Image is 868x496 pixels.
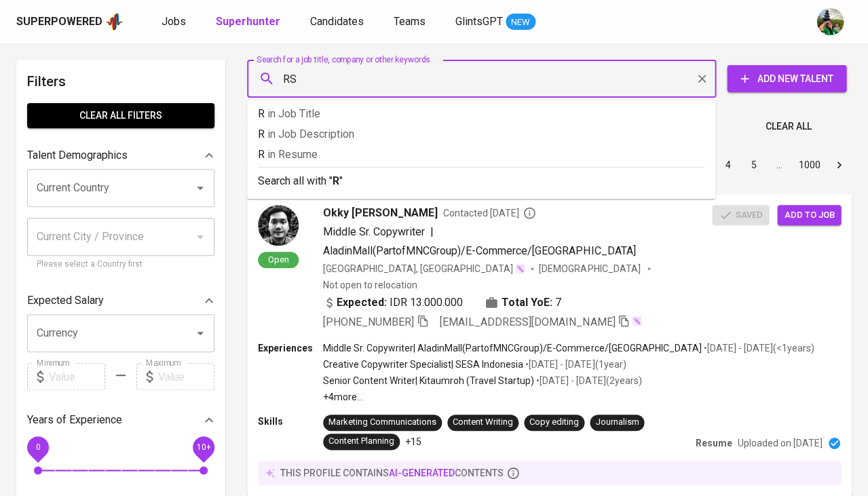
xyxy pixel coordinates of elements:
button: Clear All [759,114,816,139]
svg: By Batam recruiter [523,206,536,220]
span: Open [263,254,295,265]
p: this profile contains contents [280,466,504,480]
p: • [DATE] - [DATE] ( 2 years ) [534,374,641,387]
span: [PHONE_NUMBER] [323,316,414,328]
button: Add to job [777,205,841,226]
b: Expected: [337,294,387,311]
span: Okky [PERSON_NAME] [323,205,438,221]
img: app logo [105,12,124,32]
span: Clear All filters [38,107,204,124]
div: Expected Salary [27,287,214,314]
div: [GEOGRAPHIC_DATA], [GEOGRAPHIC_DATA] [323,262,525,275]
img: d880f79abd212b62074255a9c3a6e8de.jpg [258,205,299,246]
p: R [258,147,704,163]
a: Teams [394,14,428,31]
span: Jobs [162,15,186,28]
span: Clear All [765,118,811,135]
p: Talent Demographics [27,147,128,164]
div: Superpowered [16,14,102,30]
span: Middle Sr. Copywriter [323,225,425,238]
div: IDR 13.000.000 [323,294,463,311]
input: Value [49,363,105,390]
div: Content Planning [328,435,394,448]
button: Clear All filters [27,103,214,128]
span: AladinMall(PartofMNCGroup)/E-Commerce/[GEOGRAPHIC_DATA] [323,244,635,257]
div: Journalism [595,416,639,429]
p: +15 [405,435,421,449]
button: Go to next page [828,154,850,176]
span: in Job Title [267,107,320,120]
span: | [430,224,434,240]
button: Go to page 1000 [794,154,824,176]
p: Middle Sr. Copywriter | AladinMall(PartofMNCGroup)/E-Commerce/[GEOGRAPHIC_DATA] [323,341,701,355]
span: 10+ [196,442,210,452]
button: Go to page 4 [717,154,738,176]
img: magic_wand.svg [514,263,525,274]
b: R [333,174,339,187]
button: Add New Talent [727,65,846,92]
button: Open [191,324,210,343]
span: Contacted [DATE] [443,206,536,220]
a: Superhunter [216,14,283,31]
h6: Filters [27,71,214,92]
p: Skills [258,415,323,428]
b: Superhunter [216,15,280,28]
span: [EMAIL_ADDRESS][DOMAIN_NAME] [440,316,615,328]
p: R [258,106,704,122]
div: Marketing Communications [328,416,436,429]
span: AI-generated [389,468,455,478]
span: Add to job [784,208,834,223]
button: Open [191,178,210,197]
span: GlintsGPT [455,15,503,28]
a: Candidates [310,14,366,31]
img: eva@glints.com [816,8,844,35]
span: [DEMOGRAPHIC_DATA] [539,262,642,275]
a: GlintsGPT NEW [455,14,535,31]
p: • [DATE] - [DATE] ( <1 years ) [701,341,814,355]
div: Talent Demographics [27,142,214,169]
div: … [768,158,790,172]
span: NEW [506,16,535,29]
span: in Resume [267,148,318,161]
button: Go to page 5 [742,154,764,176]
p: Creative Copywriter Specialist | SESA Indonesia [323,358,523,371]
span: 7 [555,294,561,311]
a: Superpoweredapp logo [16,12,124,32]
p: • [DATE] - [DATE] ( 1 year ) [523,358,626,371]
div: Content Writing [453,416,513,429]
p: Please select a Country first [37,258,205,271]
a: OpenOkky [PERSON_NAME]Contacted [DATE]Middle Sr. Copywriter|AladinMall(PartofMNCGroup)/E-Commerce... [247,194,852,496]
div: Years of Experience [27,406,214,434]
button: Clear [692,69,711,88]
p: R [258,126,704,142]
b: Total YoE: [502,294,552,311]
p: Years of Experience [27,412,122,428]
p: +4 more ... [323,390,814,404]
img: magic_wand.svg [631,316,642,326]
p: Expected Salary [27,292,104,309]
p: Resume [695,436,732,450]
nav: pagination navigation [611,154,852,176]
p: Experiences [258,341,323,355]
input: Value [158,363,214,390]
p: Uploaded on [DATE] [737,436,822,450]
p: Search all with " " [258,173,704,189]
div: Copy editing [529,416,579,429]
span: Candidates [310,15,364,28]
span: Teams [394,15,426,28]
p: Not open to relocation [323,278,417,292]
p: Senior Content Writer | Kitaumroh (Travel Startup) [323,374,534,387]
a: Jobs [162,14,189,31]
span: 0 [35,442,40,452]
span: in Job Description [267,128,354,140]
span: Add New Talent [738,71,835,88]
